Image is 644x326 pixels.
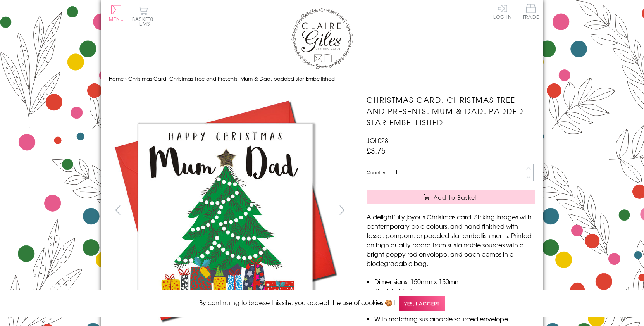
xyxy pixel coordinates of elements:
span: Trade [523,4,539,19]
li: With matching sustainable sourced envelope [374,314,535,323]
a: Home [109,75,124,82]
span: JOL028 [367,136,388,145]
nav: breadcrumbs [109,71,535,87]
button: Add to Basket [367,190,535,204]
span: 0 items [136,16,153,27]
li: Dimensions: 150mm x 150mm [374,277,535,286]
span: Menu [109,16,124,22]
a: Log In [493,4,512,19]
span: › [125,75,127,82]
span: £3.75 [367,145,386,156]
button: prev [109,201,126,219]
h1: Christmas Card, Christmas Tree and Presents, Mum & Dad, padded star Embellished [367,94,535,128]
button: Basket0 items [132,6,153,26]
p: A delightfully joyous Christmas card. Striking images with contemporary bold colours, and hand fi... [367,212,535,268]
span: Add to Basket [434,193,478,201]
button: next [334,201,351,219]
button: Menu [109,5,124,21]
img: Claire Giles Greetings Cards [291,8,353,69]
li: Blank inside for your own message [374,286,535,295]
span: Yes, I accept [399,296,445,311]
a: Trade [523,4,539,21]
label: Quantity [367,169,385,176]
span: Christmas Card, Christmas Tree and Presents, Mum & Dad, padded star Embellished [128,75,335,82]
